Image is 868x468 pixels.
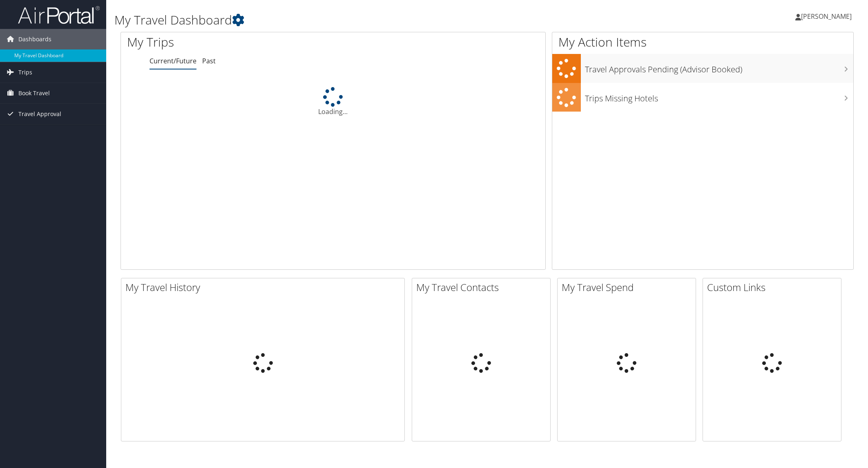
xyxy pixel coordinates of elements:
[585,89,853,104] h3: Trips Missing Hotels
[552,54,853,83] a: Travel Approvals Pending (Advisor Booked)
[125,280,404,294] h2: My Travel History
[416,280,550,294] h2: My Travel Contacts
[552,83,853,112] a: Trips Missing Hotels
[121,87,545,116] div: Loading...
[127,34,362,51] h1: My Trips
[114,11,611,29] h1: My Travel Dashboard
[562,280,696,294] h2: My Travel Spend
[707,280,841,294] h2: Custom Links
[150,56,196,65] a: Current/Future
[202,56,216,65] a: Past
[801,12,852,21] span: [PERSON_NAME]
[18,62,32,83] span: Trips
[585,60,853,75] h3: Travel Approvals Pending (Advisor Booked)
[18,83,50,103] span: Book Travel
[795,4,860,29] a: [PERSON_NAME]
[18,104,61,124] span: Travel Approval
[18,29,51,49] span: Dashboards
[18,5,100,25] img: airportal-logo.png
[552,34,853,51] h1: My Action Items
